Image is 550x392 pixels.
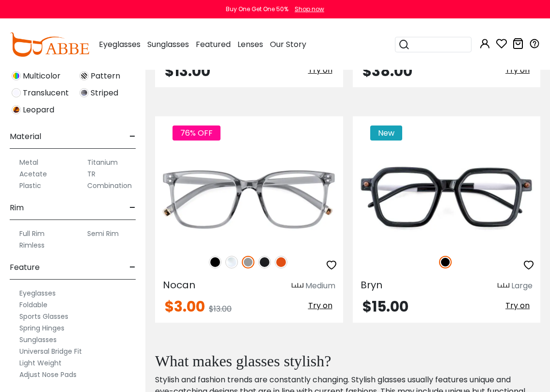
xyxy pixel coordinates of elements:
button: Try on [503,299,533,312]
span: - [129,125,136,148]
img: Black Nocan - TR ,Universal Bridge Fit [155,151,343,245]
label: Acetate [19,168,47,180]
label: Semi Rim [87,228,119,239]
div: Medium [305,280,335,292]
img: Gray [242,256,254,268]
label: Titanium [87,157,118,168]
div: Buy One Get One 50% [226,5,288,14]
span: $13.00 [165,61,210,81]
label: Spring Hinges [19,322,64,334]
span: - [129,196,136,220]
span: Leopard [23,104,54,116]
label: Sunglasses [19,334,57,345]
span: Lenses [237,39,263,50]
span: Multicolor [23,70,61,82]
label: Universal Bridge Fit [19,345,82,357]
label: Plastic [19,180,41,191]
label: Light Weight [19,357,62,369]
span: $15.00 [362,296,409,317]
label: Rimless [19,239,45,251]
img: Striped [79,88,89,97]
img: size ruler [498,282,509,290]
span: Try on [308,300,332,311]
button: Try on [503,64,533,77]
img: Clear [225,256,238,268]
label: Sports Glasses [19,311,68,322]
span: Sunglasses [147,39,189,50]
span: Striped [91,87,118,99]
img: abbeglasses.com [10,32,89,57]
a: Shop now [290,5,324,13]
label: Foldable [19,299,47,311]
img: Pattern [79,71,89,80]
img: Translucent [12,88,21,97]
img: Orange [275,256,287,268]
span: Material [10,125,41,148]
span: Feature [10,256,40,279]
span: Our Story [270,39,306,50]
label: TR [87,168,95,180]
img: Multicolor [12,71,21,80]
label: Eyeglasses [19,287,56,299]
label: Adjust Nose Pads [19,369,77,380]
div: Shop now [295,5,324,14]
button: Try on [305,64,335,77]
div: Large [511,280,533,292]
span: Rim [10,196,24,220]
span: Eyeglasses [99,39,141,50]
span: Nocan [163,278,195,292]
span: Try on [505,64,530,76]
h2: What makes glasses stylish? [155,352,531,370]
span: Pattern [91,70,120,82]
span: Bryn [361,278,382,292]
label: Full Rim [19,228,45,239]
span: $3.00 [165,296,205,317]
span: Translucent [23,87,69,99]
span: Try on [505,300,530,311]
span: Featured [196,39,231,50]
span: $13.00 [209,303,232,314]
img: Black [209,256,221,268]
span: - [129,256,136,279]
span: New [370,125,402,141]
img: size ruler [292,282,303,290]
span: 76% OFF [173,125,220,141]
span: $38.00 [362,61,412,81]
span: Try on [308,64,332,76]
img: Matte Black [258,256,271,268]
button: Try on [305,299,335,312]
label: Combination [87,180,132,191]
label: Metal [19,157,38,168]
img: Black Bryn - Acetate ,Universal Bridge Fit [353,151,541,245]
img: Black [439,256,452,268]
img: Leopard [12,105,21,114]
